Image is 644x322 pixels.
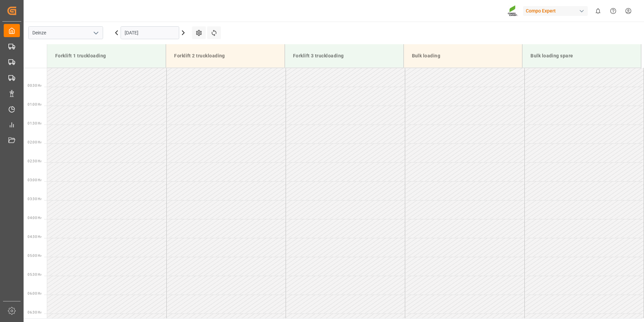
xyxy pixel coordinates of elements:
[28,84,41,87] span: 00:30 Hr
[28,292,41,295] span: 06:00 Hr
[590,3,606,19] button: show 0 new notifications
[28,197,41,201] span: 03:30 Hr
[606,3,621,19] button: Help Center
[28,140,41,144] span: 02:00 Hr
[28,254,41,258] span: 05:00 Hr
[523,4,590,17] button: Compo Expert
[28,311,41,314] span: 06:30 Hr
[121,26,179,39] input: DD.MM.YYYY
[508,5,518,17] img: Screenshot%202023-09-29%20at%2010.02.21.png_1712312052.png
[28,159,41,163] span: 02:30 Hr
[528,50,636,62] div: Bulk loading spare
[28,178,41,182] span: 03:00 Hr
[53,50,160,62] div: Forklift 1 truckloading
[171,50,279,62] div: Forklift 2 truckloading
[28,26,103,39] input: Type to search/select
[28,273,41,276] span: 05:30 Hr
[523,6,588,16] div: Compo Expert
[28,122,41,125] span: 01:30 Hr
[91,28,101,38] button: open menu
[290,50,398,62] div: Forklift 3 truckloading
[28,235,41,239] span: 04:30 Hr
[409,50,517,62] div: Bulk loading
[28,216,41,220] span: 04:00 Hr
[28,103,41,106] span: 01:00 Hr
